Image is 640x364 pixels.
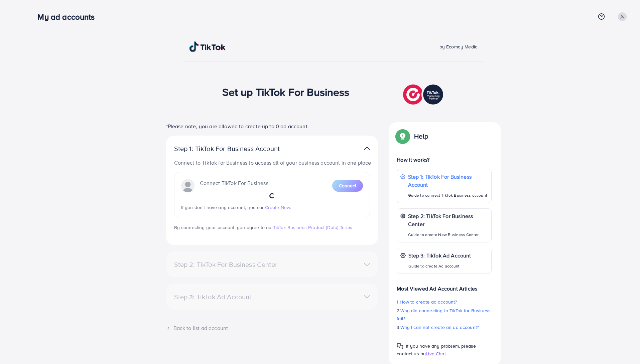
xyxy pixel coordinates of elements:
[397,298,492,306] p: 1.
[166,324,378,332] div: Back to list ad account
[400,324,479,331] span: Why I can not create an ad account?
[397,323,492,331] p: 3.
[397,156,492,164] p: How it works?
[399,299,457,305] span: How to create ad account?
[408,212,488,228] p: Step 2: TikTok For Business Center
[439,43,478,50] span: by Ecomdy Media
[408,251,471,259] p: Step 3: TikTok Ad Account
[408,173,488,189] p: Step 1: TikTok For Business Account
[222,85,350,98] h1: Set up TikTok For Business
[397,307,491,322] span: Why did connecting to TikTok for Business fail?
[397,343,403,350] img: Popup guide
[37,12,100,22] h3: My ad accounts
[174,145,301,153] p: Step 1: TikTok For Business Account
[426,350,445,357] span: Live Chat
[414,132,428,140] p: Help
[397,307,492,323] p: 2.
[397,130,409,142] img: Popup guide
[408,262,471,270] p: Guide to create Ad account
[408,191,488,199] p: Guide to connect TikTok Business account
[189,41,226,52] img: TikTok
[364,144,370,153] img: TikTok partner
[166,122,378,130] p: *Please note, you are allowed to create up to 0 ad account.
[403,83,445,106] img: TikTok partner
[397,279,492,293] p: Most Viewed Ad Account Articles
[397,343,476,357] span: If you have any problem, please contact us by
[408,231,488,239] p: Guide to create New Business Center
